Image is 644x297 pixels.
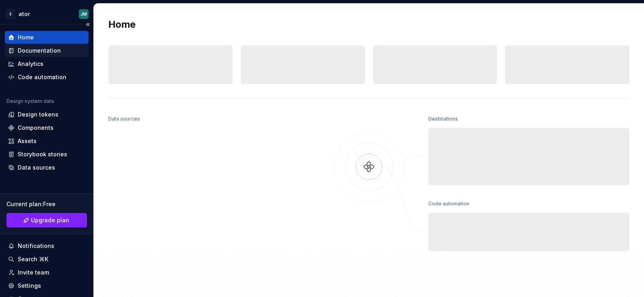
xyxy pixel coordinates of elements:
[5,44,89,57] a: Documentation
[18,111,58,119] div: Design tokens
[5,266,89,279] a: Invite team
[428,113,458,125] div: Destinations
[82,19,93,30] button: Collapse sidebar
[6,9,15,19] div: 2
[6,200,87,208] div: Current plan : Free
[5,161,89,174] a: Data sources
[18,282,41,290] div: Settings
[5,240,89,252] button: Notifications
[5,71,89,84] a: Code automation
[31,216,69,224] span: Upgrade plan
[2,5,92,23] button: 2atorJM
[5,31,89,44] a: Home
[18,255,48,263] div: Search ⌘K
[18,242,54,250] div: Notifications
[428,198,469,209] div: Code automation
[18,33,34,41] div: Home
[18,73,66,81] div: Code automation
[108,18,136,31] h2: Home
[5,253,89,266] button: Search ⌘K
[18,47,61,55] div: Documentation
[6,213,87,227] a: Upgrade plan
[6,98,54,104] div: Design system data
[19,10,30,18] div: ator
[5,279,89,292] a: Settings
[5,148,89,161] a: Storybook stories
[5,135,89,147] a: Assets
[18,150,67,158] div: Storybook stories
[18,164,55,172] div: Data sources
[5,57,89,70] a: Analytics
[5,108,89,121] a: Design tokens
[18,137,37,145] div: Assets
[18,268,49,277] div: Invite team
[18,60,43,68] div: Analytics
[108,113,140,125] div: Data sources
[5,121,89,134] a: Components
[18,124,54,132] div: Components
[80,11,87,17] div: JM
